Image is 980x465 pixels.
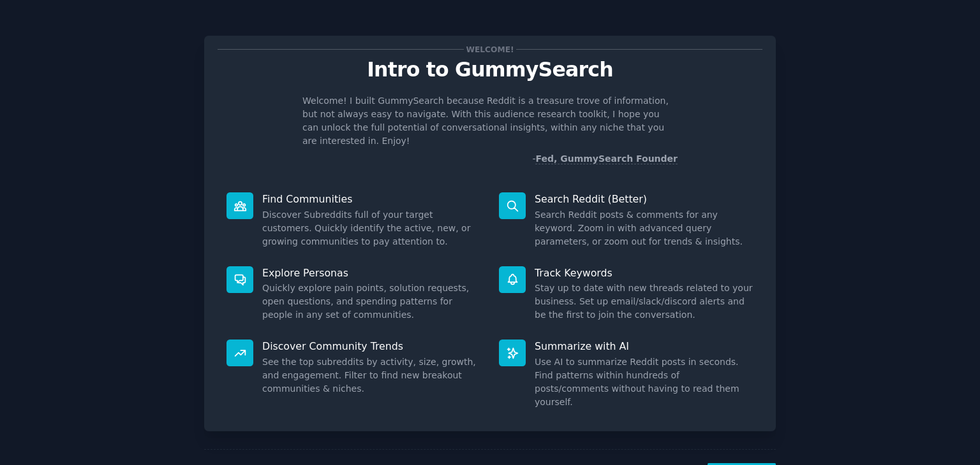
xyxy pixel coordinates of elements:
[218,59,762,81] p: Intro to GummySearch
[535,355,754,409] dd: Use AI to summarize Reddit posts in seconds. Find patterns within hundreds of posts/comments with...
[262,266,481,280] p: Explore Personas
[535,340,754,353] p: Summarize with AI
[262,355,481,396] dd: See the top subreddits by activity, size, growth, and engagement. Filter to find new breakout com...
[302,94,678,148] p: Welcome! I built GummySearch because Reddit is a treasure trove of information, but not always ea...
[262,192,481,206] p: Find Communities
[532,152,678,166] div: -
[262,282,481,322] dd: Quickly explore pain points, solution requests, open questions, and spending patterns for people ...
[535,208,754,248] dd: Search Reddit posts & comments for any keyword. Zoom in with advanced query parameters, or zoom o...
[262,208,481,248] dd: Discover Subreddits full of your target customers. Quickly identify the active, new, or growing c...
[535,192,754,206] p: Search Reddit (Better)
[535,282,754,322] dd: Stay up to date with new threads related to your business. Set up email/slack/discord alerts and ...
[464,43,516,56] span: Welcome!
[535,266,754,280] p: Track Keywords
[262,340,481,353] p: Discover Community Trends
[535,154,678,164] a: Fed, GummySearch Founder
